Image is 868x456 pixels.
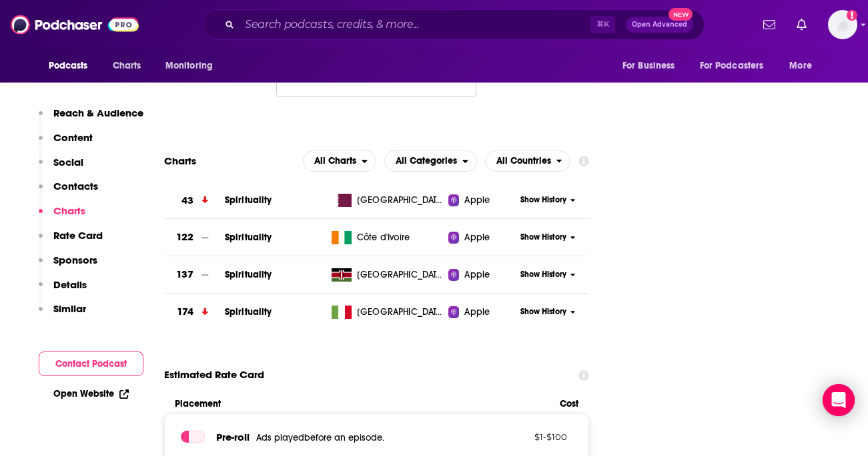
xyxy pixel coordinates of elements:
span: Podcasts [49,57,88,75]
button: Details [39,278,87,303]
a: Apple [448,268,516,282]
h3: 174 [177,304,193,320]
a: [GEOGRAPHIC_DATA] [326,194,448,207]
button: Charts [39,204,85,229]
a: Spirituality [225,269,272,280]
span: Apple [464,194,490,207]
button: Content [39,131,93,156]
button: open menu [303,150,376,172]
span: Kenya [357,268,444,282]
img: Podchaser - Follow, Share and Rate Podcasts [11,12,139,37]
span: Placement [175,398,549,409]
button: open menu [384,150,477,172]
a: Apple [448,306,516,319]
button: open menu [691,53,783,79]
h2: Platforms [303,150,376,172]
span: Qatar [357,194,444,207]
div: Open Intercom Messenger [823,384,855,416]
h2: Charts [164,154,196,167]
p: Details [53,278,87,291]
button: Show History [516,232,580,243]
span: Estimated Rate Card [164,362,264,387]
span: More [789,57,812,75]
a: Spirituality [225,306,272,318]
button: open menu [485,150,571,172]
h3: 122 [176,230,193,245]
img: User Profile [828,10,857,39]
button: Open AdvancedNew [626,17,693,33]
p: Content [53,131,93,144]
input: Search podcasts, credits, & more... [240,14,590,35]
a: 174 [164,294,225,330]
button: Social [39,156,83,180]
span: For Podcasters [700,57,764,75]
span: Show History [520,232,566,243]
button: Sponsors [39,254,97,278]
span: Pre -roll [216,431,250,443]
p: Social [53,156,83,168]
button: Similar [39,302,86,327]
span: For Business [622,57,675,75]
button: Show History [516,306,580,318]
a: [GEOGRAPHIC_DATA] [326,268,448,282]
h3: 137 [176,267,193,282]
a: Côte d'Ivoire [326,231,448,244]
a: 122 [164,219,225,256]
span: Côte d'Ivoire [357,231,410,244]
a: Show notifications dropdown [758,13,781,36]
p: Contacts [53,180,98,192]
span: Monitoring [165,57,213,75]
span: All Categories [396,156,457,166]
span: Apple [464,231,490,244]
span: Charts [113,57,141,75]
span: Italy [357,306,444,319]
a: Apple [448,231,516,244]
h2: Categories [384,150,477,172]
a: Show notifications dropdown [791,13,812,36]
button: Contact Podcast [39,351,143,376]
span: All Countries [496,156,551,166]
button: open menu [780,53,829,79]
a: 137 [164,256,225,293]
p: Rate Card [53,229,103,242]
a: [GEOGRAPHIC_DATA] [326,306,448,319]
a: Spirituality [225,194,272,206]
p: Similar [53,302,86,315]
button: Rate Card [39,229,103,254]
span: Ads played before an episode . [256,432,384,443]
p: Reach & Audience [53,107,143,119]
button: Show History [516,194,580,206]
button: Show History [516,269,580,280]
button: Reach & Audience [39,107,143,131]
p: Charts [53,204,85,217]
a: Charts [104,53,149,79]
p: $ 1 - $ 100 [480,431,567,442]
h3: 43 [181,193,193,208]
span: Show History [520,269,566,280]
button: Contacts [39,180,98,204]
a: Open Website [53,388,129,399]
div: Search podcasts, credits, & more... [203,9,705,40]
p: Sponsors [53,254,97,266]
a: Apple [448,194,516,207]
a: Spirituality [225,232,272,243]
span: Cost [560,398,578,409]
button: open menu [39,53,105,79]
a: 43 [164,182,225,219]
h2: Countries [485,150,571,172]
span: Logged in as sarahhallprinc [828,10,857,39]
span: Apple [464,268,490,282]
button: open menu [613,53,692,79]
svg: Add a profile image [847,10,857,21]
span: New [669,8,693,21]
button: Show profile menu [828,10,857,39]
button: open menu [156,53,230,79]
span: Show History [520,194,566,206]
span: Open Advanced [632,21,687,28]
span: Show History [520,306,566,318]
